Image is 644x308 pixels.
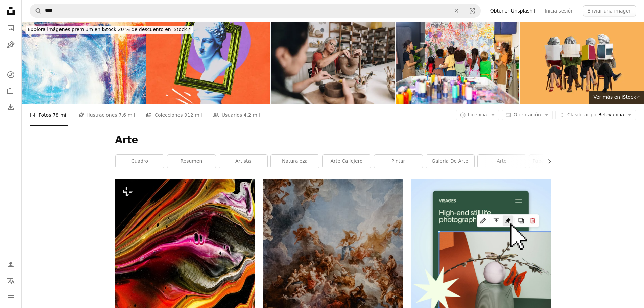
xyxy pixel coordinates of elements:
[28,27,118,32] span: Explora imágenes premium en iStock |
[22,22,146,104] img: Abstract colorful textured background with blue, red, purple, pink, orange and white brush strokes
[184,111,202,119] span: 912 mil
[4,22,18,35] a: Fotos
[271,22,395,104] img: Senior woman making a craft product on a ceramics workshop
[4,38,18,51] a: Ilustraciones
[589,91,644,104] a: Ver más en iStock↗
[514,112,541,117] span: Orientación
[119,111,135,119] span: 7,6 mil
[529,155,578,168] a: papel pintado artístico
[593,94,640,100] span: Ver más en iStock ↗
[567,112,598,117] span: Clasificar por
[4,68,18,81] a: Explorar
[583,5,636,16] button: Enviar una imagen
[146,22,270,104] img: Collage de arte contemporáneo. Estatua clásica en tonos azules en marco de imagen ornamentado con...
[213,104,260,126] a: Usuarios 4,2 mil
[4,258,18,271] a: Iniciar sesión / Registrarse
[271,155,319,168] a: naturaleza
[4,274,18,288] button: Idioma
[263,263,403,269] a: una pintura en el techo de un edificio
[567,112,624,118] span: Relevancia
[486,5,541,16] a: Obtener Unsplash+
[4,100,18,114] a: Historial de descargas
[78,104,135,126] a: Ilustraciones 7,6 mil
[146,104,202,126] a: Colecciones 912 mil
[520,22,644,104] img: Gente, hombres y mujeres con la cabeza de la estatua antigua sentada en sillas y leyendo periódic...
[244,111,260,119] span: 4,2 mil
[464,4,480,17] button: Búsqueda visual
[167,155,216,168] a: resumen
[30,4,481,18] form: Encuentra imágenes en todo el sitio
[4,290,18,304] button: Menú
[543,155,551,168] button: desplazar lista a la derecha
[555,110,636,120] button: Clasificar porRelevancia
[115,134,551,146] h1: Arte
[426,155,474,168] a: galería de arte
[478,155,526,168] a: arte
[374,155,423,168] a: pintar
[323,155,371,168] a: arte callejero
[468,112,487,117] span: Licencia
[30,4,42,17] button: Buscar en Unsplash
[219,155,267,168] a: artista
[4,84,18,98] a: Colecciones
[502,110,553,120] button: Orientación
[456,110,499,120] button: Licencia
[28,27,191,32] span: 20 % de descuento en iStock ↗
[22,22,197,38] a: Explora imágenes premium en iStock|20 % de descuento en iStock↗
[116,155,164,168] a: cuadro
[4,4,18,19] a: Inicio — Unsplash
[396,22,520,104] img: Group of Diversity school children learning acrylic art together in art class.
[449,4,464,17] button: Borrar
[115,281,255,287] a: Un primer plano de un objeto colorido sobre un fondo negro
[541,5,578,16] a: Inicia sesión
